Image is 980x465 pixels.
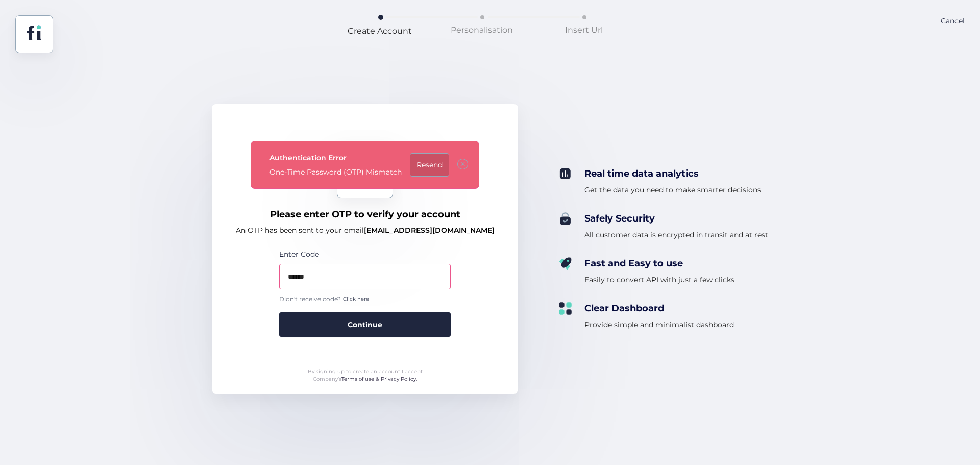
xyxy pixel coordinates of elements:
div: Create Account [348,25,412,37]
div: All customer data is encrypted in transit and at rest [584,229,768,241]
div: Easily to convert API with just a few clicks [584,274,734,286]
div: Cancel [941,15,965,53]
div: Safely Security [584,212,768,225]
div: By signing up to create an account I accept Company’s [299,368,431,383]
div: Personalisation [451,23,513,36]
div: Didn't receive code? [279,295,451,304]
a: Terms of use & Privacy Policy. [341,376,417,382]
div: Fast and Easy to use [584,257,734,270]
div: Enter Code [279,249,451,260]
div: Clear Dashboard [584,302,734,314]
span: [EMAIL_ADDRESS][DOMAIN_NAME] [364,226,495,235]
div: Provide simple and minimalist dashboard [584,319,734,331]
div: Resend [410,153,449,177]
div: One-Time Password (OTP) Mismatch [269,166,402,178]
span: Click here [343,295,369,303]
div: An OTP has been sent to your email [236,224,495,236]
div: Real time data analytics [584,167,761,180]
div: Authentication Error [269,152,402,164]
span: Continue [348,319,382,330]
div: Get the data you need to make smarter decisions [584,184,761,196]
button: Continue [279,312,451,337]
div: Insert Url [565,23,603,36]
div: Please enter OTP to verify your account [270,208,460,221]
